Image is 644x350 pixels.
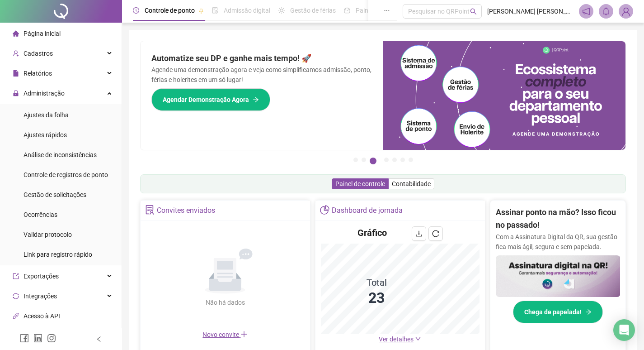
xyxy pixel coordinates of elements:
[151,65,372,85] p: Agende uma demonstração agora e veja como simplificamos admissão, ponto, férias e holerites em um...
[278,7,285,14] span: sun
[198,8,204,14] span: pushpin
[145,205,155,215] span: solution
[362,158,366,162] button: 2
[13,70,19,77] span: file
[392,158,397,162] button: 5
[585,309,592,315] span: arrow-right
[13,30,19,37] span: home
[613,319,635,341] div: Open Intercom Messenger
[13,90,19,96] span: lock
[24,70,52,77] span: Relatórios
[183,297,267,307] div: Não há dados
[415,336,421,342] span: down
[384,7,390,14] span: ellipsis
[370,158,376,164] button: 3
[602,7,610,15] span: bell
[353,158,358,162] button: 1
[415,230,423,237] span: download
[24,50,53,57] span: Cadastros
[24,111,69,119] span: Ajustes da folha
[409,158,413,162] button: 7
[163,95,249,105] span: Agendar Demonstração Agora
[24,191,86,198] span: Gestão de solicitações
[24,273,59,280] span: Exportações
[240,331,248,338] span: plus
[496,255,620,297] img: banner%2F02c71560-61a6-44d4-94b9-c8ab97240462.png
[524,307,582,317] span: Chega de papelada!
[145,7,195,14] span: Controle de ponto
[13,50,19,57] span: user-add
[24,131,67,139] span: Ajustes rápidos
[33,334,42,343] span: linkedin
[332,203,403,218] div: Dashboard de jornada
[496,206,620,232] h2: Assinar ponto na mão? Isso ficou no passado!
[496,232,620,252] p: Com a Assinatura Digital da QR, sua gestão fica mais ágil, segura e sem papelada.
[133,7,139,14] span: clock-circle
[392,180,431,187] span: Contabilidade
[344,7,350,14] span: dashboard
[202,331,248,338] span: Novo convite
[487,6,573,16] span: [PERSON_NAME] [PERSON_NAME] - SANTOSR LOGISTICA
[470,8,477,15] span: search
[356,7,391,14] span: Painel do DP
[13,293,19,299] span: sync
[24,312,60,320] span: Acesso à API
[24,231,72,238] span: Validar protocolo
[383,41,626,150] img: banner%2Fd57e337e-a0d3-4837-9615-f134fc33a8e6.png
[290,7,336,14] span: Gestão de férias
[224,7,270,14] span: Admissão digital
[384,158,389,162] button: 4
[357,226,387,239] h4: Gráfico
[253,96,259,103] span: arrow-right
[320,205,329,215] span: pie-chart
[24,211,57,218] span: Ocorrências
[432,230,439,237] span: reload
[24,251,92,258] span: Link para registro rápido
[212,7,218,14] span: file-done
[157,203,215,218] div: Convites enviados
[379,336,421,343] a: Ver detalhes down
[13,273,19,279] span: export
[400,158,405,162] button: 6
[47,334,56,343] span: instagram
[151,88,270,111] button: Agendar Demonstração Agora
[24,171,108,178] span: Controle de registros de ponto
[24,30,61,37] span: Página inicial
[20,334,29,343] span: facebook
[582,7,590,15] span: notification
[151,52,372,65] h2: Automatize seu DP e ganhe mais tempo! 🚀
[619,5,633,18] img: 46468
[513,301,603,323] button: Chega de papelada!
[335,180,385,187] span: Painel de controle
[24,151,97,158] span: Análise de inconsistências
[24,292,57,300] span: Integrações
[379,336,414,343] span: Ver detalhes
[13,313,19,319] span: api
[24,90,65,97] span: Administração
[96,336,102,342] span: left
